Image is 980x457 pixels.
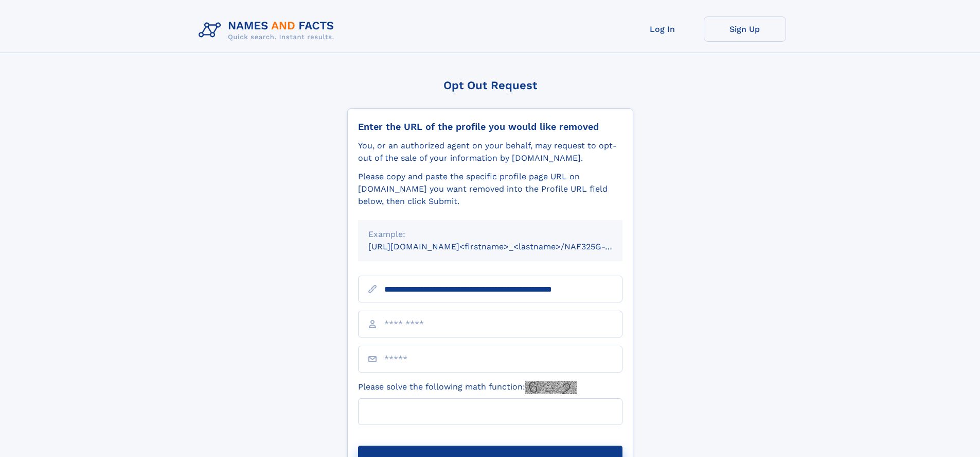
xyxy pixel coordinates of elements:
[358,171,622,208] div: Please copy and paste the specific profile page URL on [DOMAIN_NAME] you want removed into the Pr...
[358,121,622,132] div: Enter the URL of the profile you would like removed
[358,140,622,164] div: You, or an authorized agent on your behalf, may request to opt-out of the sale of your informatio...
[347,79,633,92] div: Opt Out Request
[621,16,704,42] a: Log In
[704,16,786,42] a: Sign Up
[194,16,343,44] img: Logo Names and Facts
[368,242,642,251] small: [URL][DOMAIN_NAME]<firstname>_<lastname>/NAF325G-xxxxxxxx
[368,228,612,241] div: Example:
[358,381,577,394] label: Please solve the following math function:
